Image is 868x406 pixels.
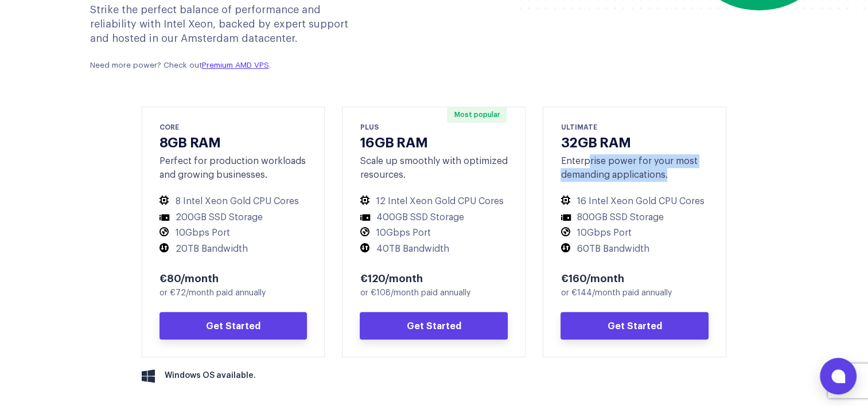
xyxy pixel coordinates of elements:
li: 10Gbps Port [159,227,308,239]
a: Get Started [360,312,508,339]
div: CORE [159,122,308,132]
li: 20TB Bandwidth [159,243,308,255]
li: 400GB SSD Storage [360,212,508,224]
div: or €144/month paid annually [560,287,709,299]
div: €160/month [560,271,709,284]
button: Open chat window [820,358,857,395]
li: 60TB Bandwidth [560,243,709,255]
div: or €72/month paid annually [159,287,308,299]
span: Most popular [447,107,507,123]
a: Premium AMD VPS [202,61,269,69]
li: 200GB SSD Storage [159,212,308,224]
a: Get Started [159,312,308,339]
p: Need more power? Check out . [90,60,367,71]
h3: 16GB RAM [360,133,508,150]
li: 40TB Bandwidth [360,243,508,255]
span: Windows OS available. [165,370,256,382]
div: Enterprise power for your most demanding applications. [560,154,709,182]
div: PLUS [360,122,508,132]
a: Get Started [560,312,709,339]
li: 8 Intel Xeon Gold CPU Cores [159,196,308,208]
div: €80/month [159,271,308,284]
h3: 32GB RAM [560,133,709,150]
div: Scale up smoothly with optimized resources. [360,154,508,182]
li: 12 Intel Xeon Gold CPU Cores [360,196,508,208]
div: or €108/month paid annually [360,287,508,299]
li: 10Gbps Port [360,227,508,239]
li: 800GB SSD Storage [560,212,709,224]
div: €120/month [360,271,508,284]
li: 10Gbps Port [560,227,709,239]
h3: 8GB RAM [159,133,308,150]
div: Strike the perfect balance of performance and reliability with Intel Xeon, backed by expert suppo... [90,3,367,72]
div: Perfect for production workloads and growing businesses. [159,154,308,182]
div: ULTIMATE [560,122,709,132]
li: 16 Intel Xeon Gold CPU Cores [560,196,709,208]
